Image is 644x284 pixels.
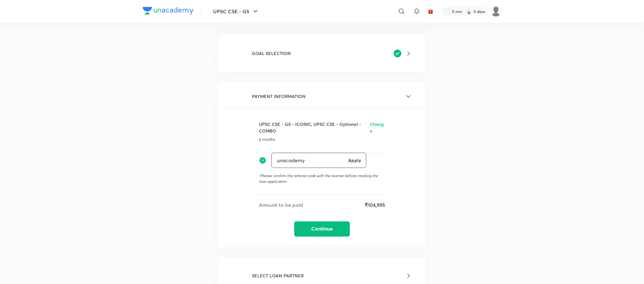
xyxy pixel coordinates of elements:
a: Company Logo [143,7,194,16]
h6: Apply [348,157,361,164]
p: 6 months [259,137,385,142]
button: UPSC CSE - GS [209,5,263,18]
h6: GOAL SELECTION [252,50,291,57]
span: Please confirm the referral code with the learner before creating the loan application [259,173,378,184]
h5: Amount to be paid [259,201,303,209]
h6: SELECT LOAN PARTNER [252,272,304,279]
h6: PAYMENT INFORMATION [252,93,306,100]
button: Continue [294,221,350,237]
img: Pranesh [491,6,501,17]
img: Company Logo [143,7,194,15]
input: Have a referral code? [272,153,346,168]
img: streak [466,8,472,15]
img: avatar [428,9,433,14]
h6: UPSC CSE - GS - ICONIC, UPSC CSE - Optional - COMBO [259,121,370,134]
h5: ₹104,995 [365,201,385,209]
img: discount [259,153,266,168]
button: avatar [426,6,436,16]
h6: Change [370,121,385,134]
